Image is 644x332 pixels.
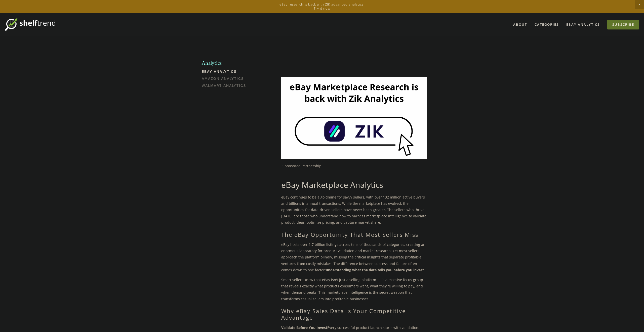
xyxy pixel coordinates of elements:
[281,325,327,330] strong: Validate Before You Invest
[202,60,250,67] li: Analytics
[281,231,427,238] h2: The eBay Opportunity That Most Sellers Miss
[202,84,250,91] a: Walmart Analytics
[281,277,427,302] p: Smart sellers know that eBay isn't just a selling platform—it's a massive focus group that reveal...
[314,6,330,11] a: Try it now
[281,180,427,190] h1: eBay Marketplace Analytics
[283,164,427,168] p: Sponsored Partnership
[281,77,427,159] img: Zik Analytics Sponsored Ad
[510,20,530,29] a: About
[202,70,250,77] a: eBay Analytics
[326,268,424,272] strong: understanding what the data tells you before you invest
[563,20,603,29] a: eBay Analytics
[5,18,55,31] img: ShelfTrend
[202,77,250,84] a: Amazon Analytics
[281,308,427,321] h2: Why eBay Sales Data Is Your Competitive Advantage
[281,241,427,273] p: eBay hosts over 1.7 billion listings across tens of thousands of categories, creating an enormous...
[607,20,639,29] a: Subscribe
[531,20,562,29] div: Categories
[281,194,427,226] p: eBay continues to be a goldmine for savvy sellers, with over 132 million active buyers and billio...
